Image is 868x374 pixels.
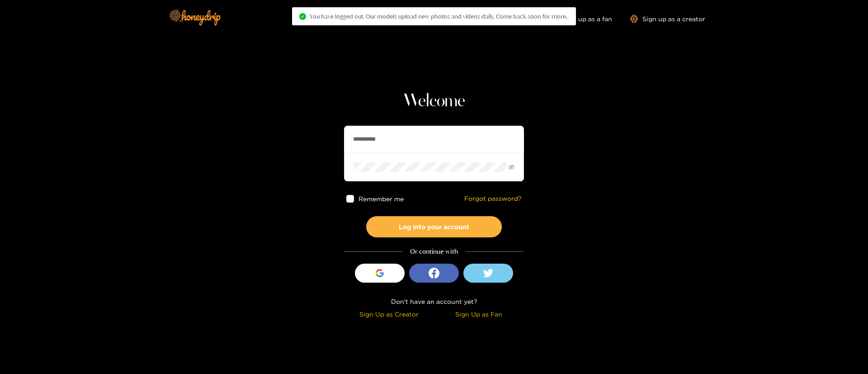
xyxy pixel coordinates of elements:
a: Sign up as a creator [630,15,705,23]
h1: Welcome [344,90,524,112]
div: Sign Up as Fan [436,309,522,319]
span: You have logged out. Our models upload new photos and videos daily. Come back soon for more.. [310,13,569,20]
span: eye-invisible [509,164,514,170]
button: Log into your account [366,216,502,237]
a: Sign up as a fan [550,15,612,23]
a: Forgot password? [464,195,522,203]
div: Or continue with [344,246,524,257]
div: Don't have an account yet? [344,296,524,307]
span: Remember me [359,195,404,202]
span: check-circle [299,13,306,20]
div: Sign Up as Creator [346,309,432,319]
